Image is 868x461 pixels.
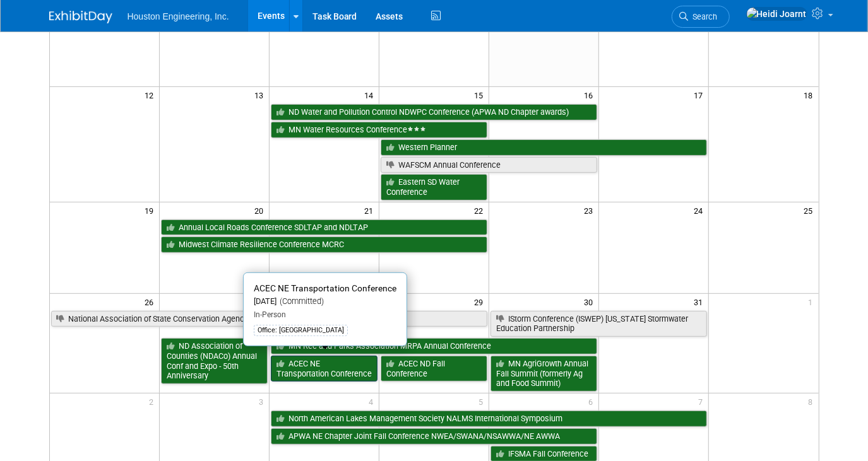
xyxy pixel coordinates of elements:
span: 22 [473,202,489,218]
span: 25 [803,202,819,218]
a: Western Planner [381,139,707,156]
div: [DATE] [254,296,396,307]
span: 15 [473,87,489,103]
span: 7 [697,394,708,409]
span: 17 [693,87,708,103]
span: (Committed) [276,296,324,306]
span: 12 [143,87,159,103]
span: 23 [583,202,598,218]
a: IStorm Conference (ISWEP) [US_STATE] Stormwater Education Partnership [490,311,707,337]
span: 18 [803,87,819,103]
span: 19 [143,202,159,218]
span: 3 [258,394,269,409]
span: 21 [363,202,379,218]
div: Office: [GEOGRAPHIC_DATA] [254,325,348,336]
span: ACEC NE Transportation Conference [254,283,396,293]
span: 1 [807,294,819,310]
span: 16 [583,87,598,103]
a: MN Rec and Parks Association MRPA Annual Conference [271,338,597,354]
span: 30 [583,294,598,310]
a: Annual Local Roads Conference SDLTAP and NDLTAP [161,219,487,236]
a: Eastern SD Water Conference [381,174,487,200]
span: 8 [807,394,819,409]
span: Search [689,12,718,21]
a: ND Association of Counties (NDACo) Annual Conf and Expo - 50th Anniversary [161,338,268,384]
span: 29 [473,294,489,310]
a: MN AgriGrowth Annual Fall Summit (formerly Ag and Food Summit) [490,356,597,392]
img: Heidi Joarnt [746,7,807,21]
a: Midwest Climate Resilience Conference MCRC [161,236,487,253]
span: 2 [148,394,159,409]
span: 13 [253,87,269,103]
span: 14 [363,87,379,103]
a: APWA NE Chapter Joint Fall Conference NWEA/SWANA/NSAWWA/NE AWWA [271,428,597,445]
span: 26 [143,294,159,310]
a: National Association of State Conservation Agencies [PERSON_NAME] / NWC Joint Meeting [51,311,488,327]
span: Houston Engineering, Inc. [128,11,229,21]
a: WAFSCM Annual Conference [381,157,597,173]
span: In-Person [254,310,286,319]
a: Search [672,6,730,28]
span: 31 [693,294,708,310]
a: ND Water and Pollution Control NDWPC Conference (APWA ND Chapter awards) [271,104,597,120]
span: 24 [693,202,708,218]
a: ACEC NE Transportation Conference [271,356,378,382]
span: 20 [253,202,269,218]
span: 4 [367,394,379,409]
a: MN Water Resources Conference [271,122,487,138]
a: North American Lakes Management Society NALMS International Symposium [271,411,707,427]
span: 6 [587,394,598,409]
span: 5 [477,394,489,409]
img: ExhibitDay [49,11,112,23]
a: ACEC ND Fall Conference [381,356,487,382]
